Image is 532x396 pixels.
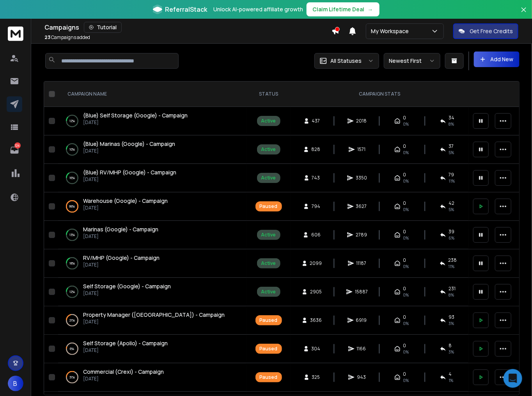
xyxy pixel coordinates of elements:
button: B [8,376,23,391]
div: Open Intercom Messenger [504,369,522,388]
span: 5 % [449,149,454,156]
a: Self Storage (Google) - Campaign [83,282,171,290]
span: 1 % [449,377,453,384]
button: Close banner [519,5,529,23]
a: Warehouse (Google) - Campaign [83,197,168,205]
p: 18 % [69,259,75,267]
span: 11 % [448,263,454,270]
p: [DATE] [83,176,176,183]
span: 1571 [357,146,365,153]
a: (Blue) RV/MHP (Google) - Campaign [83,169,176,176]
td: 16%(Blue) RV/MHP (Google) - Campaign[DATE] [58,164,246,192]
td: 6%Self Storage (Apollo) - Campaign[DATE] [58,335,246,363]
span: 0% [403,320,409,327]
a: 124 [7,142,22,158]
div: Active [261,260,276,266]
span: (Blue) RV/MHP (Google) - Campaign [83,169,176,176]
p: 13 % [69,231,75,239]
span: Warehouse (Google) - Campaign [83,197,168,204]
p: Unlock AI-powered affiliate growth [214,5,303,13]
p: [DATE] [83,205,168,211]
span: 0 [403,371,406,377]
div: Campaigns [44,22,332,33]
div: Paused [260,374,278,380]
p: My Workspace [371,27,412,35]
div: Active [261,146,276,153]
p: [DATE] [83,319,225,325]
span: 0% [403,377,409,384]
div: Active [261,232,276,238]
span: 37 [449,143,454,149]
span: 34 [449,115,454,121]
span: 42 [449,200,454,206]
a: Property Manager ([GEOGRAPHIC_DATA]) - Campaign [83,311,225,319]
span: 238 [448,257,457,263]
a: Marinas (Google) - Campaign [83,226,158,233]
span: 606 [311,232,321,238]
span: 6919 [356,317,367,323]
span: 3636 [310,317,322,323]
p: 10 % [69,146,75,153]
span: 79 [449,172,454,178]
span: 0% [403,206,409,213]
span: 325 [312,374,320,380]
span: 0 [403,229,406,235]
div: Active [261,175,276,181]
a: (Blue) Marinas (Google) - Campaign [83,140,175,148]
span: 0 [403,115,406,121]
span: 0 [403,286,406,292]
span: RV/MHP (Google) - Campaign [83,254,160,261]
span: 2018 [356,118,367,124]
th: CAMPAIGN NAME [58,82,246,107]
th: STATUS [246,82,291,107]
span: 23 [44,34,50,41]
button: Claim Lifetime Deal→ [307,2,379,16]
span: 304 [312,346,321,352]
td: 13%Marinas (Google) - Campaign[DATE] [58,221,246,249]
th: CAMPAIGN STATS [291,82,468,107]
p: 124 [14,142,21,149]
span: 3627 [356,203,367,210]
span: Self Storage (Google) - Campaign [83,282,171,290]
td: 18%RV/MHP (Google) - Campaign[DATE] [58,249,246,278]
p: Get Free Credits [470,27,513,35]
span: 0% [403,263,409,270]
span: 1166 [357,346,366,352]
span: 828 [312,146,321,153]
span: 0 [403,314,406,320]
div: Paused [260,317,278,323]
span: 0 [403,143,406,149]
p: [DATE] [83,233,158,240]
span: 3 % [449,320,454,327]
span: 6 % [449,235,454,241]
button: Add New [474,51,520,67]
span: 437 [312,118,320,124]
span: 3 % [449,349,454,355]
span: → [368,5,373,13]
div: Paused [260,346,278,352]
span: 794 [312,203,320,210]
span: 0% [403,235,409,241]
p: All Statuses [330,57,362,65]
span: 15887 [355,289,368,295]
span: Commercial (Crexi) - Campaign [83,368,164,375]
p: [DATE] [83,347,168,353]
span: 4 [449,371,452,377]
span: 0% [403,121,409,127]
p: 12 % [69,117,75,125]
span: 743 [312,175,320,181]
span: 0 [403,172,406,178]
span: 943 [357,374,366,380]
p: [DATE] [83,148,175,154]
span: 11 % [449,178,455,184]
span: Property Manager ([GEOGRAPHIC_DATA]) - Campaign [83,311,225,318]
span: 2789 [356,232,367,238]
span: 2099 [310,260,322,266]
span: 5 % [449,206,454,213]
a: Commercial (Crexi) - Campaign [83,368,164,376]
p: 16 % [69,174,75,182]
span: 11187 [356,260,367,266]
p: 21 % [69,316,75,324]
